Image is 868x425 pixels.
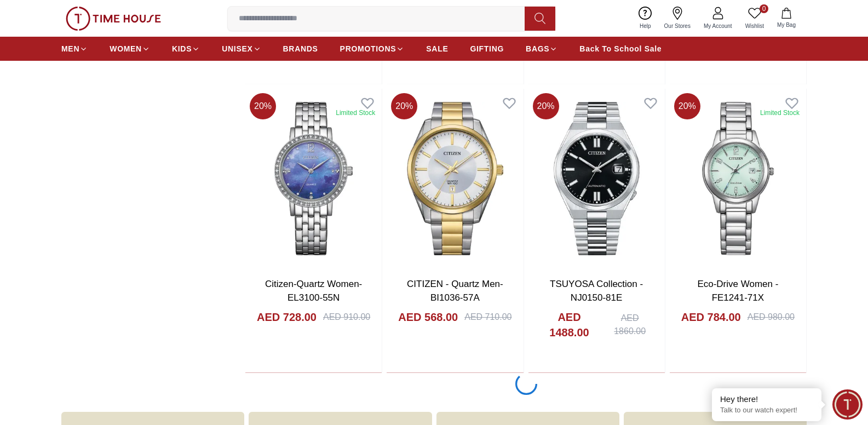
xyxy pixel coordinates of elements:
[760,108,800,117] div: Limited Stock
[426,39,448,59] a: SALE
[635,22,656,30] span: Help
[579,43,662,54] span: Back To School Sale
[464,311,511,324] div: AED 710.00
[720,394,813,405] div: Hey there!
[681,309,741,325] h4: AED 784.00
[398,309,458,325] h4: AED 568.00
[697,279,778,303] a: Eco-Drive Women - FE1241-71X
[283,39,318,59] a: BRANDS
[61,43,79,54] span: MEN
[720,406,813,415] p: Talk to our watch expert!
[222,39,261,59] a: UNISEX
[674,93,700,119] span: 20 %
[245,89,382,268] img: Citizen-Quartz Women- EL3100-55N
[391,93,417,119] span: 20 %
[250,93,276,119] span: 20 %
[579,39,662,59] a: Back To School Sale
[257,309,317,325] h4: AED 728.00
[606,312,654,338] div: AED 1860.00
[528,89,665,268] img: TSUYOSA Collection - NJ0150-81E
[660,22,695,30] span: Our Stores
[172,39,200,59] a: KIDS
[773,21,800,29] span: My Bag
[526,39,557,59] a: BAGS
[526,43,549,54] span: BAGS
[741,22,768,30] span: Wishlist
[340,43,396,54] span: PROMOTIONS
[66,7,161,31] img: ...
[533,93,559,119] span: 20 %
[658,4,697,32] a: Our Stores
[670,89,806,268] img: Eco-Drive Women - FE1241-71X
[550,279,643,303] a: TSUYOSA Collection - NJ0150-81E
[771,5,802,31] button: My Bag
[222,43,252,54] span: UNISEX
[110,39,150,59] a: WOMEN
[340,39,405,59] a: PROMOTIONS
[539,309,600,340] h4: AED 1488.00
[172,43,192,54] span: KIDS
[283,43,318,54] span: BRANDS
[336,108,375,117] div: Limited Stock
[739,4,771,32] a: 0Wishlist
[470,43,504,54] span: GIFTING
[407,279,503,303] a: CITIZEN - Quartz Men-BI1036-57A
[265,279,362,303] a: Citizen-Quartz Women- EL3100-55N
[110,43,142,54] span: WOMEN
[760,4,768,13] span: 0
[426,43,448,54] span: SALE
[748,311,795,324] div: AED 980.00
[387,89,523,268] img: CITIZEN - Quartz Men-BI1036-57A
[323,311,370,324] div: AED 910.00
[832,389,863,420] div: Chat Widget
[633,4,658,32] a: Help
[470,39,504,59] a: GIFTING
[61,39,88,59] a: MEN
[699,22,737,30] span: My Account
